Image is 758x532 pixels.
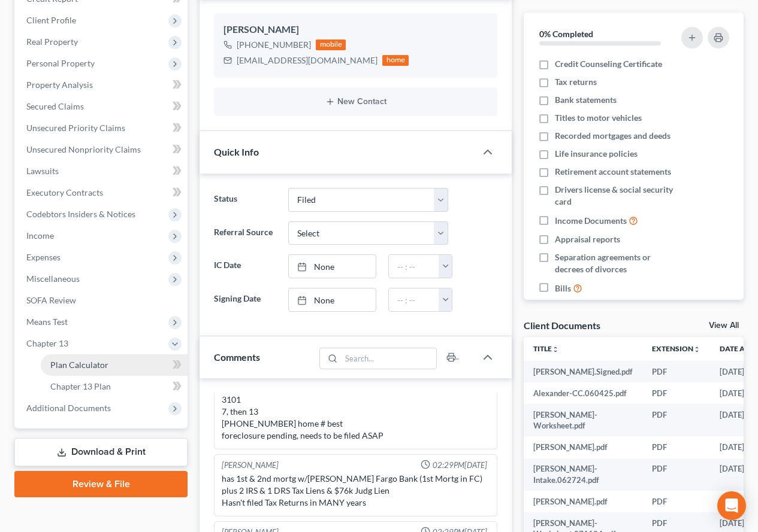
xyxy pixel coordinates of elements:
[555,130,671,142] span: Recorded mortgages and deeds
[316,39,346,50] div: mobile
[555,112,642,124] span: Titles to motor vehicles
[389,255,439,278] input: -- : --
[717,491,746,520] div: Open Intercom Messenger
[26,37,78,47] span: Real Property
[214,351,260,363] span: Comments
[289,255,376,278] a: None
[555,94,617,106] span: Bank statements
[642,436,710,458] td: PDF
[524,382,642,404] td: Alexander-CC.060425.pdf
[555,76,597,88] span: Tax returns
[555,251,678,275] span: Separation agreements or decrees of divorces
[533,344,559,353] a: Titleunfold_more
[14,471,188,497] a: Review & File
[539,29,593,39] strong: 0% Completed
[642,458,710,491] td: PDF
[208,188,282,212] label: Status
[555,58,662,70] span: Credit Counseling Certificate
[524,458,642,491] td: [PERSON_NAME]-Intake.062724.pdf
[224,97,488,107] button: New Contact
[555,166,671,178] span: Retirement account statements
[26,58,95,68] span: Personal Property
[26,273,80,284] span: Miscellaneous
[26,15,76,25] span: Client Profile
[208,221,282,245] label: Referral Source
[26,209,135,219] span: Codebtors Insiders & Notices
[26,317,68,327] span: Means Test
[26,166,59,176] span: Lawsuits
[389,288,439,311] input: -- : --
[342,348,437,369] input: Search...
[41,354,188,376] a: Plan Calculator
[222,473,490,509] div: has 1st & 2nd mortg w/[PERSON_NAME] Fargo Bank (1st Mortg in FC) plus 2 IRS & 1 DRS Tax Liens & $...
[237,39,311,51] div: [PHONE_NUMBER]
[26,80,93,90] span: Property Analysis
[552,346,559,353] i: unfold_more
[237,54,378,66] div: [EMAIL_ADDRESS][DOMAIN_NAME]
[524,361,642,382] td: [PERSON_NAME].Signed.pdf
[214,146,259,157] span: Quick Info
[14,438,188,466] a: Download & Print
[26,123,125,133] span: Unsecured Priority Claims
[50,381,111,391] span: Chapter 13 Plan
[555,148,638,160] span: Life insurance policies
[524,404,642,437] td: [PERSON_NAME]-Worksheet.pdf
[222,460,279,471] div: [PERSON_NAME]
[642,404,710,437] td: PDF
[555,282,571,294] span: Bills
[555,233,620,245] span: Appraisal reports
[26,187,103,197] span: Executory Contracts
[642,382,710,404] td: PDF
[17,74,188,96] a: Property Analysis
[433,460,487,471] span: 02:29PM[DATE]
[709,321,739,330] a: View All
[524,436,642,458] td: [PERSON_NAME].pdf
[555,184,678,208] span: Drivers license & social security card
[26,252,61,262] span: Expenses
[224,23,488,37] div: [PERSON_NAME]
[222,394,490,442] div: 3101 7, then 13 [PHONE_NUMBER] home # best foreclosure pending, needs to be filed ASAP
[17,96,188,117] a: Secured Claims
[17,117,188,139] a: Unsecured Priority Claims
[17,290,188,311] a: SOFA Review
[693,346,700,353] i: unfold_more
[642,491,710,512] td: PDF
[289,288,376,311] a: None
[26,144,141,154] span: Unsecured Nonpriority Claims
[524,319,600,332] div: Client Documents
[41,376,188,397] a: Chapter 13 Plan
[652,344,700,353] a: Extensionunfold_more
[26,295,76,305] span: SOFA Review
[208,288,282,312] label: Signing Date
[17,160,188,182] a: Lawsuits
[26,230,54,241] span: Income
[50,360,108,370] span: Plan Calculator
[642,361,710,382] td: PDF
[17,182,188,203] a: Executory Contracts
[17,139,188,160] a: Unsecured Nonpriority Claims
[555,215,627,227] span: Income Documents
[26,403,111,413] span: Additional Documents
[26,101,84,111] span: Secured Claims
[382,55,409,66] div: home
[208,254,282,278] label: IC Date
[26,338,68,348] span: Chapter 13
[524,491,642,512] td: [PERSON_NAME].pdf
